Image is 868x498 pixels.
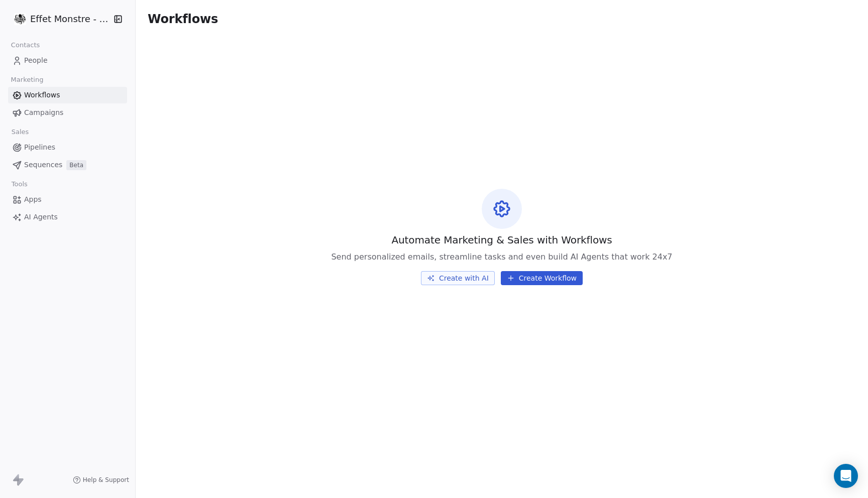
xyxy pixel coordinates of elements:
span: Apps [24,194,42,205]
span: Marketing [7,72,48,87]
a: Help & Support [73,476,129,484]
span: Workflows [24,90,60,100]
span: Sequences [24,160,62,170]
span: Automate Marketing & Sales with Workflows [391,233,612,247]
span: Contacts [7,38,44,53]
a: Workflows [8,87,127,103]
a: Apps [8,191,127,208]
a: SequencesBeta [8,157,127,173]
button: Create with AI [421,271,495,285]
span: Help & Support [83,476,129,484]
a: Campaigns [8,104,127,121]
span: Tools [7,177,32,192]
span: Send personalized emails, streamline tasks and even build AI Agents that work 24x7 [331,251,672,263]
a: AI Agents [8,209,127,225]
a: Pipelines [8,139,127,156]
span: Campaigns [24,107,63,118]
div: Open Intercom Messenger [834,464,858,488]
span: Pipelines [24,142,55,153]
span: Beta [66,160,86,170]
span: AI Agents [24,212,58,222]
span: Effet Monstre - Test [30,13,111,26]
img: 97485486_3081046785289558_2010905861240651776_n.png [14,13,26,25]
button: Create Workflow [501,271,583,285]
span: Workflows [148,12,218,26]
span: People [24,55,48,66]
span: Sales [7,125,33,140]
a: People [8,52,127,69]
button: Effet Monstre - Test [12,11,107,28]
